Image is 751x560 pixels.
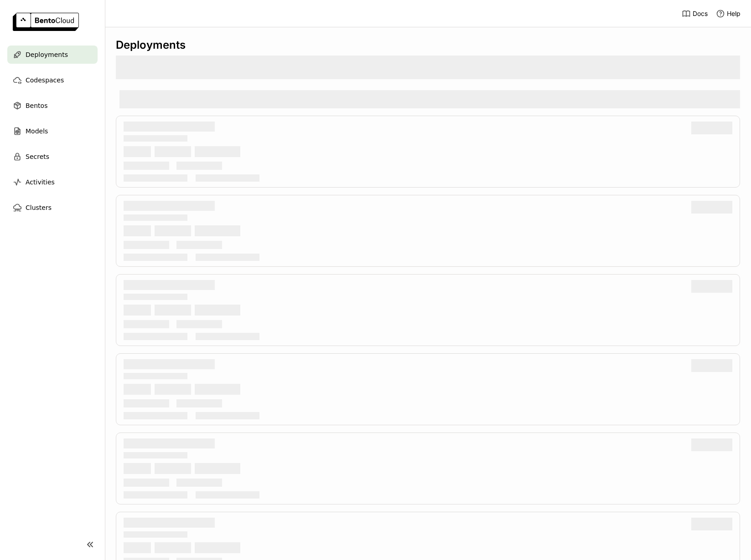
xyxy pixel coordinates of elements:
[26,177,55,188] span: Activities
[7,173,98,191] a: Activities
[26,126,48,137] span: Models
[26,100,47,111] span: Bentos
[7,199,98,217] a: Clusters
[682,9,708,18] a: Docs
[7,148,98,166] a: Secrets
[727,10,741,18] span: Help
[116,38,740,52] div: Deployments
[26,75,64,86] span: Codespaces
[716,9,741,18] div: Help
[693,10,708,18] span: Docs
[26,151,49,162] span: Secrets
[13,13,79,31] img: logo
[7,97,98,115] a: Bentos
[7,122,98,140] a: Models
[26,49,68,60] span: Deployments
[26,202,52,213] span: Clusters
